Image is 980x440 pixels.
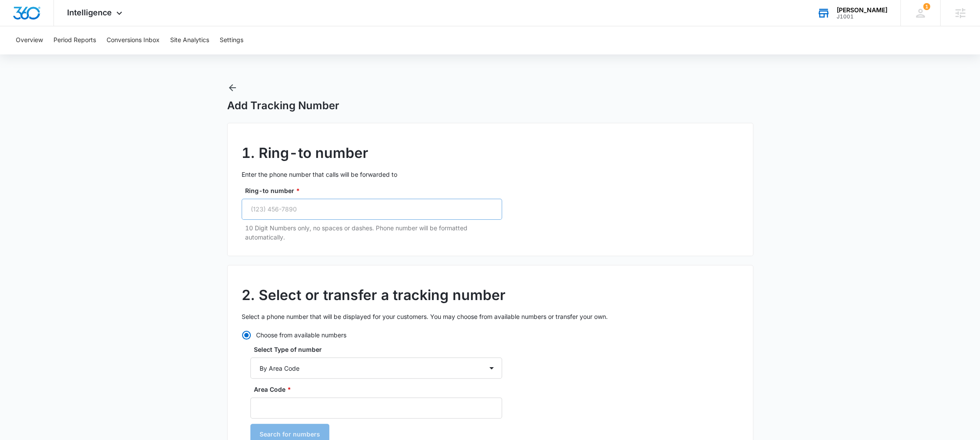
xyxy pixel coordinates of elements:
[837,14,887,20] div: account id
[53,26,96,54] button: Period Reports
[227,99,339,112] h1: Add Tracking Number
[242,170,739,179] p: Enter the phone number that calls will be forwarded to
[837,7,887,14] div: account name
[245,223,502,242] p: 10 Digit Numbers only, no spaces or dashes. Phone number will be formatted automatically.
[170,26,209,54] button: Site Analytics
[242,330,502,340] label: Choose from available numbers
[254,385,506,394] label: Area Code
[923,3,930,10] span: 1
[16,26,43,54] button: Overview
[923,3,930,10] div: notifications count
[67,8,112,17] span: Intelligence
[242,143,739,164] h2: 1. Ring-to number
[220,26,243,54] button: Settings
[245,186,506,195] label: Ring-to number
[107,26,160,54] button: Conversions Inbox
[242,312,739,321] p: Select a phone number that will be displayed for your customers. You may choose from available nu...
[254,345,506,354] label: Select Type of number
[242,199,502,220] input: (123) 456-7890
[242,285,739,306] h2: 2. Select or transfer a tracking number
